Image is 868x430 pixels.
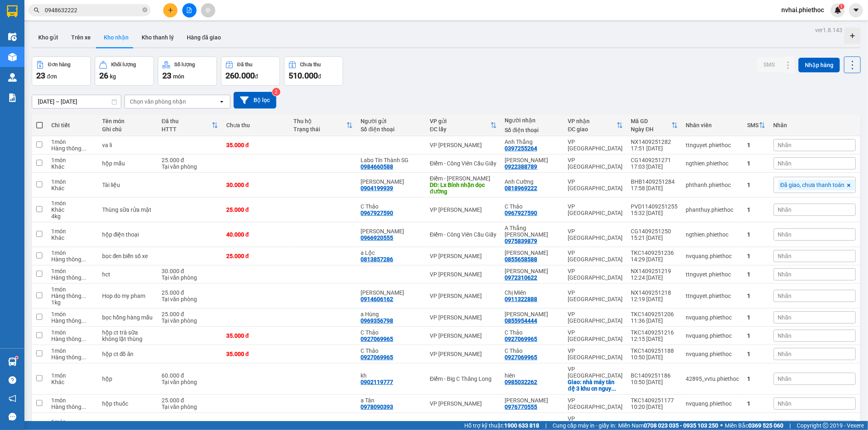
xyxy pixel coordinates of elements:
div: bọc đen biển số xe [102,253,153,259]
div: 0967927590 [505,210,538,216]
div: 1 [748,376,765,382]
div: VP [GEOGRAPHIC_DATA] [568,311,623,324]
div: Hàng thông thường [51,274,94,281]
div: CG1409251271 [631,157,678,163]
span: đ [255,73,258,80]
div: 1 món [51,139,94,145]
div: C Thảo [361,203,422,210]
div: 1 món [51,268,94,274]
div: Đơn hàng [48,62,70,67]
div: 0914606162 [361,296,394,302]
span: 26 [99,71,108,80]
div: Anh Cường [505,178,560,185]
div: 1 [748,206,765,213]
img: icon-new-feature [834,7,842,14]
button: Khối lượng26kg [95,56,154,86]
span: 1 [840,4,843,9]
th: Toggle SortBy [157,115,222,136]
div: NX1409251219 [631,268,678,274]
div: 0966920555 [361,235,394,241]
div: 0985032262 [505,379,538,385]
div: VP [GEOGRAPHIC_DATA] [568,178,623,191]
div: 11:36 [DATE] [631,317,678,324]
div: Khác [51,163,94,170]
div: nvquang.phiethoc [686,351,739,357]
div: 40.000 đ [226,231,285,238]
div: VP [GEOGRAPHIC_DATA] [568,289,623,302]
div: Tại văn phòng [162,404,218,410]
span: Nhãn [778,142,792,148]
div: ĐC lấy [430,126,490,132]
div: 17:51 [DATE] [631,145,678,152]
div: 30.000 đ [162,268,218,274]
div: C Thảo [361,347,422,354]
div: 25.000 đ [162,397,218,404]
div: Anh Linh [505,157,560,163]
div: 1 kg [51,299,94,306]
span: ... [611,385,616,392]
svg: open [219,98,225,105]
li: Hotline: 1900 3383, ĐT/Zalo : 0862837383 [76,30,340,40]
span: Nhãn [778,376,792,382]
div: 0984660588 [361,163,394,170]
div: Anh Thắng [505,139,560,145]
div: TKC1409251177 [631,397,678,404]
div: SMS [748,122,759,128]
div: 1 món [51,250,94,256]
div: PVD11409251255 [631,203,678,210]
div: 0927069965 [361,336,394,342]
button: file-add [182,3,197,17]
button: Kho nhận [97,28,135,47]
div: Hàng thông thường [51,336,94,342]
button: SMS [757,57,781,72]
div: Người nhận [505,117,560,124]
div: Hàng thông thường [51,404,94,410]
div: 10:50 [DATE] [631,354,678,361]
div: 30.000 đ [226,182,285,188]
div: 0397255264 [505,145,538,152]
button: Hàng đã giao [180,28,227,47]
span: Nhãn [778,400,792,407]
div: 1 [748,253,765,259]
div: TKC1409251188 [631,347,678,354]
button: Đã thu260.000đ [221,56,280,86]
div: 1 [748,400,765,407]
div: A Thắng trần MoBle [505,225,560,238]
span: plus [168,7,173,13]
div: Mã GD [631,118,671,124]
div: VP [PERSON_NAME] [430,400,496,407]
div: Labo Tín Thành SG [361,157,422,163]
button: Đơn hàng23đơn [32,56,91,86]
div: Số điện thoại [505,127,560,133]
div: Anh Hải [361,178,422,185]
div: 0813857286 [361,256,394,263]
div: Đã thu [237,62,252,67]
div: 0855954444 [505,317,538,324]
div: VP [GEOGRAPHIC_DATA] [568,366,623,379]
sup: 2 [272,88,280,96]
div: ĐC giao [568,126,617,132]
div: Thùng sữa rửa mặt [102,206,153,213]
div: TKC1409251206 [631,311,678,317]
div: va li [102,142,153,148]
th: Toggle SortBy [743,115,770,136]
div: VP [GEOGRAPHIC_DATA] [568,250,623,263]
div: 25.000 đ [162,311,218,317]
div: 1 [748,182,765,188]
input: Tìm tên, số ĐT hoặc mã đơn [45,6,141,15]
div: Tạo kho hàng mới [844,28,861,44]
div: nvquang.phiethoc [686,314,739,321]
div: VP [GEOGRAPHIC_DATA] [568,203,623,216]
div: VP [GEOGRAPHIC_DATA] [568,268,623,281]
div: Số lượng [174,62,195,67]
span: file-add [186,7,192,13]
div: HTTT [162,126,212,132]
span: caret-down [853,7,860,14]
div: 12:24 [DATE] [631,274,678,281]
button: Kho gửi [32,28,65,47]
div: 0927069965 [505,336,538,342]
div: VP [PERSON_NAME] [430,271,496,278]
div: Điểm - Công Viên Cầu Giấy [430,231,496,238]
div: VP [GEOGRAPHIC_DATA] [568,329,623,342]
button: caret-down [849,3,863,17]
